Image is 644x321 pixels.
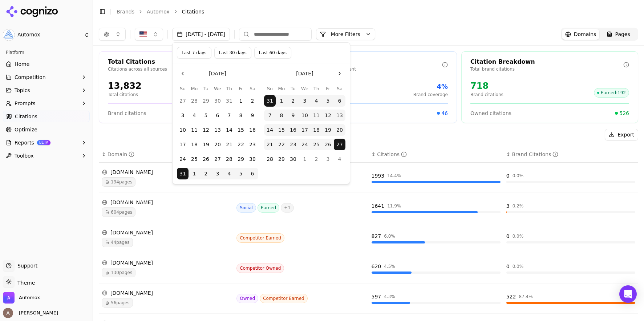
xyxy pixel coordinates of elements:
[3,111,90,122] a: Citations
[311,95,322,107] button: Thursday, September 4th, 2025, selected
[334,153,345,165] button: Saturday, October 4th, 2025
[3,292,40,304] button: Open organization switcher
[15,87,30,94] span: Topics
[108,66,261,72] p: Citations across all sources
[177,47,211,59] button: Last 7 days
[247,124,258,136] button: Saturday, August 16th, 2025
[512,151,558,158] div: Brand Citations
[235,110,247,121] button: Friday, August 8th, 2025
[384,294,395,300] div: 4.3 %
[287,139,299,150] button: Tuesday, September 23rd, 2025, selected
[299,95,311,107] button: Wednesday, September 3rd, 2025, selected
[177,68,189,79] button: Go to the Previous Month
[177,153,189,165] button: Sunday, August 24th, 2025
[281,203,294,213] span: + 1
[334,139,345,150] button: Saturday, September 27th, 2025, selected
[372,263,381,270] div: 620
[287,95,299,107] button: Tuesday, September 2nd, 2025, selected
[260,294,308,303] span: Competitor Earned
[236,203,256,213] span: Social
[117,8,624,15] nav: breadcrumb
[108,151,134,158] div: Domain
[177,168,189,179] button: Sunday, August 31st, 2025, selected
[3,58,90,70] a: Home
[235,124,247,136] button: Friday, August 15th, 2025
[235,153,247,165] button: Friday, August 29th, 2025
[377,151,407,158] div: Citations
[177,124,189,136] button: Sunday, August 10th, 2025
[619,110,629,117] span: 526
[519,294,532,300] div: 87.4 %
[212,95,223,107] button: Wednesday, July 30th, 2025
[506,172,510,179] div: 0
[3,98,90,109] button: Prompts
[108,58,261,66] div: Total Citations
[372,293,381,300] div: 597
[177,110,189,121] button: Sunday, August 3rd, 2025
[102,298,133,308] span: 56 pages
[189,85,200,92] th: Monday
[3,124,90,135] a: Optimize
[189,124,200,136] button: Monday, August 11th, 2025
[334,95,345,107] button: Saturday, September 6th, 2025, selected
[258,203,279,213] span: Earned
[276,110,287,121] button: Monday, September 8th, 2025, selected
[276,153,287,165] button: Monday, September 29th, 2025
[15,139,34,146] span: Reports
[3,292,15,304] img: Automox
[102,238,133,247] span: 44 pages
[15,152,34,159] span: Toolbox
[37,140,50,145] span: BETA
[316,28,375,40] button: More Filters
[19,294,40,301] span: Automox
[235,85,247,92] th: Friday
[287,124,299,136] button: Tuesday, September 16th, 2025, selected
[212,124,223,136] button: Wednesday, August 13th, 2025
[506,263,510,270] div: 0
[311,85,322,92] th: Thursday
[15,74,46,81] span: Competition
[212,110,223,121] button: Wednesday, August 6th, 2025
[311,124,322,136] button: Thursday, September 18th, 2025, selected
[235,168,247,179] button: Friday, September 5th, 2025, selected
[372,172,385,179] div: 1993
[513,263,524,269] div: 0.0 %
[247,85,258,92] th: Saturday
[177,85,189,92] th: Sunday
[212,153,223,165] button: Wednesday, August 27th, 2025
[384,263,395,269] div: 4.5 %
[223,124,235,136] button: Thursday, August 14th, 2025
[223,168,235,179] button: Thursday, September 4th, 2025, selected
[147,8,170,15] a: Automox
[15,113,37,120] span: Citations
[236,263,284,273] span: Competitor Owned
[513,203,524,209] div: 0.2 %
[387,203,401,209] div: 11.9 %
[172,28,230,41] button: [DATE] - [DATE]
[574,31,596,38] span: Domains
[287,85,299,92] th: Tuesday
[200,95,212,107] button: Tuesday, July 29th, 2025
[108,110,146,117] span: Brand citations
[102,199,231,206] div: [DOMAIN_NAME]
[334,85,345,92] th: Saturday
[299,153,311,165] button: Wednesday, October 1st, 2025
[470,80,503,92] div: 718
[200,153,212,165] button: Tuesday, August 26th, 2025
[3,150,90,162] button: Toolbox
[3,84,90,96] button: Topics
[372,202,385,210] div: 1641
[322,153,334,165] button: Friday, October 3rd, 2025
[102,151,231,158] div: ↕Domain
[334,110,345,121] button: Saturday, September 13th, 2025, selected
[223,95,235,107] button: Thursday, July 31st, 2025
[413,92,448,98] p: Brand coverage
[189,139,200,150] button: Monday, August 18th, 2025
[189,168,200,179] button: Monday, September 1st, 2025, selected
[276,95,287,107] button: Monday, September 1st, 2025, selected
[299,110,311,121] button: Wednesday, September 10th, 2025, selected
[369,146,503,163] th: totalCitationCount
[223,85,235,92] th: Thursday
[289,66,442,72] p: Unique domains citing content
[506,293,516,300] div: 522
